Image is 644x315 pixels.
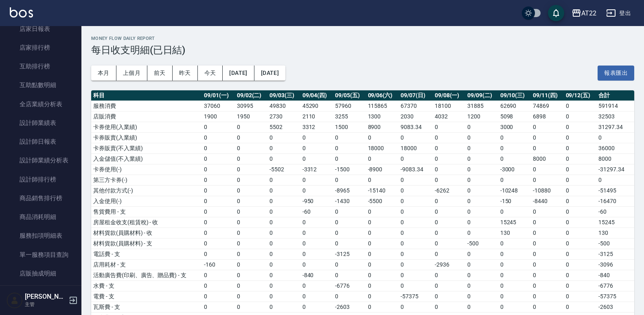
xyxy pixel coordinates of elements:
td: 0 [465,227,498,238]
button: 登出 [603,6,634,21]
td: 3000 [498,122,531,132]
td: 0 [300,185,333,196]
td: 0 [498,132,531,143]
td: 6898 [531,111,563,122]
td: 0 [202,217,234,227]
td: 3255 [333,111,366,122]
td: 0 [300,143,333,153]
td: 0 [267,153,300,164]
td: 18100 [433,101,465,111]
td: 0 [202,238,234,249]
td: 0 [267,217,300,227]
td: 0 [235,217,267,227]
td: 0 [498,206,531,217]
td: 2730 [267,111,300,122]
td: 0 [433,280,465,291]
td: 0 [202,122,234,132]
td: -500 [465,238,498,249]
td: 0 [235,259,267,270]
td: -1500 [333,164,366,175]
td: 服務消費 [91,101,202,111]
td: 0 [465,259,498,270]
td: 0 [235,164,267,175]
button: 上個月 [116,66,147,81]
td: 其他付款方式(-) [91,185,202,196]
td: 32503 [596,111,634,122]
td: 0 [531,122,563,132]
img: Logo [10,7,33,17]
td: -3312 [300,164,333,175]
td: 0 [202,196,234,206]
td: 0 [596,175,634,185]
td: 0 [267,259,300,270]
a: 單一服務項目查詢 [3,245,78,264]
td: 0 [564,164,596,175]
button: save [548,5,564,21]
td: 水費 - 支 [91,280,202,291]
td: 0 [564,185,596,196]
td: 房屋租金收支(租賃稅) - 收 [91,217,202,227]
th: 09/01(一) [202,90,234,101]
th: 09/05(五) [333,90,366,101]
td: -60 [596,206,634,217]
th: 09/02(二) [235,90,267,101]
td: 0 [531,270,563,280]
td: 0 [465,185,498,196]
td: 0 [531,259,563,270]
td: 0 [366,270,399,280]
td: 62690 [498,101,531,111]
button: 前天 [147,66,173,81]
td: 36000 [596,143,634,153]
th: 09/07(日) [399,90,433,101]
td: 0 [465,206,498,217]
td: 0 [267,206,300,217]
td: 0 [596,132,634,143]
td: 0 [202,185,234,196]
td: 0 [498,175,531,185]
td: 0 [399,196,433,206]
td: 5098 [498,111,531,122]
th: 09/03(三) [267,90,300,101]
td: 0 [267,280,300,291]
td: -8900 [366,164,399,175]
td: 0 [235,238,267,249]
td: -5500 [366,196,399,206]
td: 0 [465,175,498,185]
td: 0 [399,249,433,259]
td: 店用耗材 - 支 [91,259,202,270]
td: 0 [498,280,531,291]
div: AT22 [581,8,596,18]
a: 報表匯出 [598,66,634,81]
td: 0 [531,164,563,175]
td: 0 [564,175,596,185]
td: 0 [564,101,596,111]
td: 0 [333,206,366,217]
a: 商品銷售排行榜 [3,189,78,208]
td: 0 [202,175,234,185]
td: 0 [564,132,596,143]
td: 0 [235,143,267,153]
td: 0 [267,227,300,238]
td: 0 [433,270,465,280]
td: 0 [366,217,399,227]
a: 設計師業績表 [3,114,78,132]
td: 0 [333,217,366,227]
td: 591914 [596,101,634,111]
td: -10248 [498,185,531,196]
td: 0 [564,227,596,238]
td: 0 [366,238,399,249]
td: -10880 [531,185,563,196]
td: 0 [564,206,596,217]
td: 0 [465,280,498,291]
th: 09/11(四) [531,90,563,101]
td: 0 [564,153,596,164]
td: 0 [399,259,433,270]
td: 0 [333,153,366,164]
td: 130 [596,227,634,238]
td: 3312 [300,122,333,132]
td: -8965 [333,185,366,196]
td: 18000 [366,143,399,153]
td: 0 [531,249,563,259]
td: 0 [333,238,366,249]
td: 0 [235,280,267,291]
